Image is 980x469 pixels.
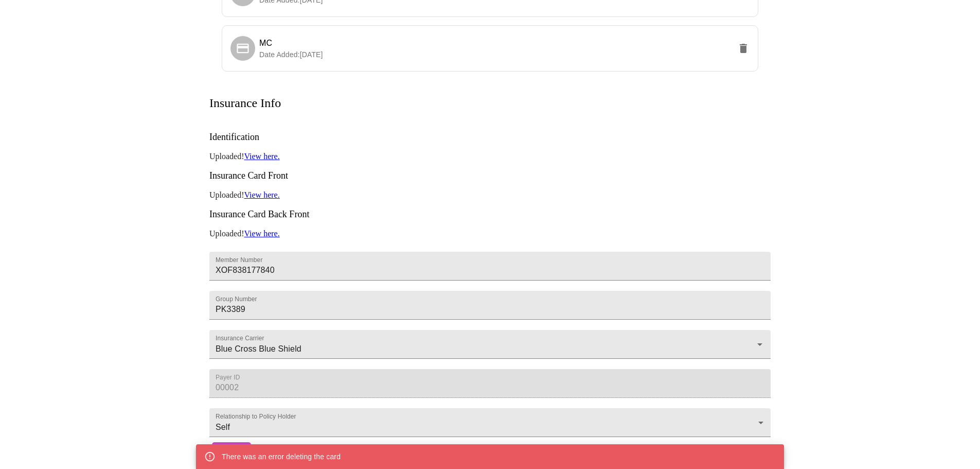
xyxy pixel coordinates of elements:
div: There was an error deleting the card [222,447,341,466]
h3: Insurance Info [209,96,281,110]
p: Uploaded! [209,229,771,238]
span: Date Added: [DATE] [259,50,323,59]
p: Uploaded! [209,190,771,200]
h3: Insurance Card Back Front [209,209,771,220]
button: Open [753,337,767,352]
a: View here. [244,229,279,238]
h3: Insurance Card Front [209,170,771,181]
a: View here. [244,152,279,161]
h3: Identification [209,132,771,143]
button: delete [731,36,756,61]
span: MC [259,39,272,47]
button: Save [212,442,251,460]
a: View here. [244,190,279,199]
div: Self [209,408,771,437]
p: Uploaded! [209,152,771,161]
